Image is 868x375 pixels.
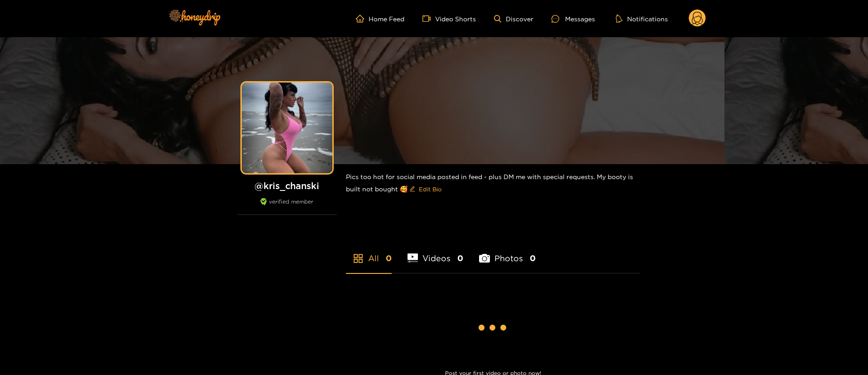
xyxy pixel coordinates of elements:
[346,164,640,204] div: Pics too hot for social media posted in feed - plus DM me with special requests. My booty is buil...
[353,253,364,264] span: appstore
[386,253,392,264] span: 0
[479,232,536,273] li: Photos
[408,182,443,196] button: editEdit Bio
[530,253,536,264] span: 0
[237,180,337,191] h1: @ kris_chanski
[551,14,595,24] div: Messages
[422,15,435,23] span: video-camera
[422,15,476,23] a: Video Shorts
[408,232,464,273] li: Videos
[419,185,441,194] span: Edit Bio
[346,232,392,273] li: All
[356,15,404,23] a: Home Feed
[494,15,533,23] a: Discover
[409,186,415,193] span: edit
[613,14,671,23] button: Notifications
[457,253,463,264] span: 0
[237,198,337,215] div: verified member
[356,15,369,23] span: home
